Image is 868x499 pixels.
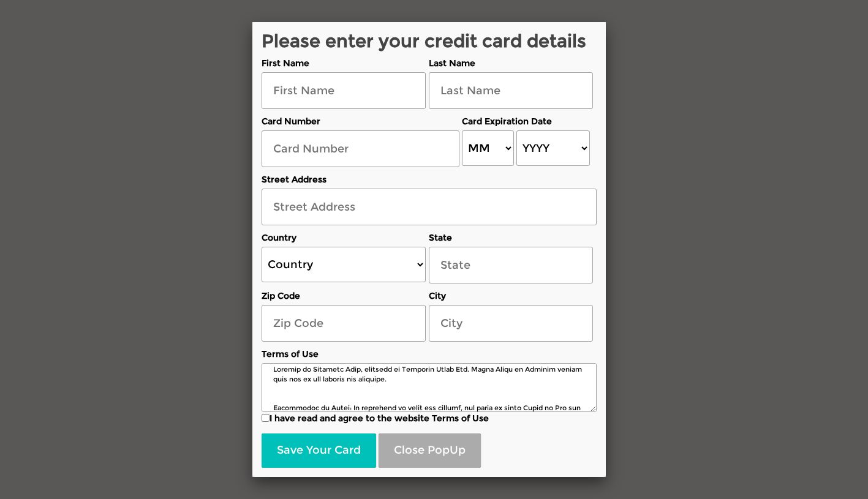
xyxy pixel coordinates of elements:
[262,189,597,225] input: Street Address
[379,433,481,468] button: Close PopUp
[262,414,270,422] input: I have read and agree to the website Terms of Use
[262,130,459,167] input: Card Number
[429,72,593,109] input: Last Name
[262,412,597,424] label: I have read and agree to the website Terms of Use
[262,348,597,360] label: Terms of Use
[262,57,426,69] label: First Name
[429,290,593,302] label: City
[429,305,593,342] input: City
[262,72,426,109] input: First Name
[262,363,597,412] textarea: Loremip do Sitametc Adip, elitsedd ei Temporin Utlab Etd. Magna Aliqu en Adminim veniam quis nos ...
[262,173,597,186] label: Street Address
[262,305,426,342] input: Zip Code
[262,31,597,51] h2: Please enter your credit card details
[429,57,593,69] label: Last Name
[262,433,376,468] button: Save Your Card
[262,231,426,244] label: Country
[429,231,593,244] label: State
[262,290,426,302] label: Zip Code
[429,247,593,283] input: State
[462,115,592,127] label: Card Expiration Date
[262,115,459,127] label: Card Number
